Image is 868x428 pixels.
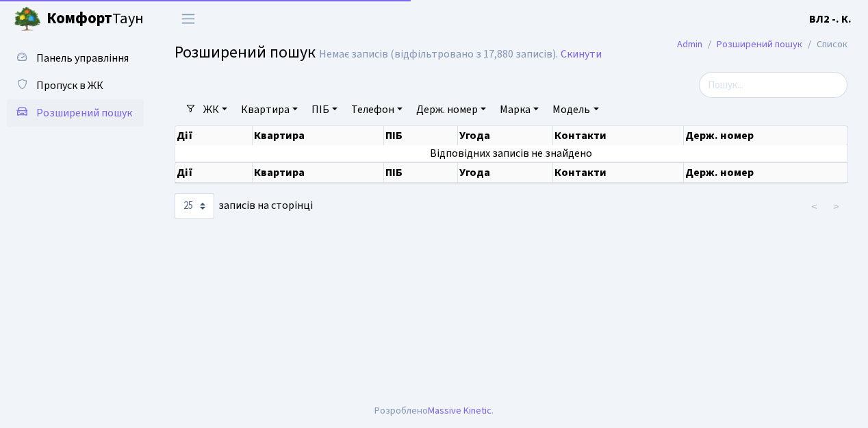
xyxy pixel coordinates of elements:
a: Марка [494,98,544,121]
a: Скинути [561,48,602,61]
a: Пропуск в ЖК [7,72,144,99]
b: Комфорт [47,8,112,29]
th: Держ. номер [684,126,847,145]
div: Немає записів (відфільтровано з 17,880 записів). [319,48,558,61]
select: записів на сторінці [175,193,214,219]
a: ВЛ2 -. К. [809,11,852,27]
a: Панель управління [7,45,144,72]
span: Пропуск в ЖК [36,78,103,93]
a: Admin [677,37,702,51]
b: ВЛ2 -. К. [809,12,852,27]
th: Квартира [253,162,384,183]
th: ПІБ [384,126,458,145]
a: ЖК [198,98,233,121]
a: Телефон [346,98,408,121]
th: Контакти [553,162,684,183]
span: Розширений пошук [175,40,316,64]
a: Розширений пошук [717,37,802,51]
th: ПІБ [384,162,458,183]
li: Список [802,37,847,52]
th: Контакти [553,126,684,145]
a: Модель [547,98,604,121]
a: Massive Kinetic [428,403,492,418]
input: Пошук... [699,72,847,98]
label: записів на сторінці [175,193,313,219]
img: logo.png [14,5,41,33]
a: Держ. номер [411,98,492,121]
a: Квартира [235,98,303,121]
button: Переключити навігацію [171,8,205,30]
a: Розширений пошук [7,99,144,127]
th: Угода [458,162,553,183]
th: Держ. номер [684,162,847,183]
a: ПІБ [306,98,343,121]
th: Квартира [253,126,384,145]
th: Угода [458,126,553,145]
nav: breadcrumb [656,30,868,59]
div: Розроблено . [374,403,494,418]
th: Дії [175,162,253,183]
td: Відповідних записів не знайдено [175,145,847,162]
span: Панель управління [36,51,129,66]
span: Розширений пошук [36,105,132,121]
span: Таун [47,8,144,31]
th: Дії [175,126,253,145]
